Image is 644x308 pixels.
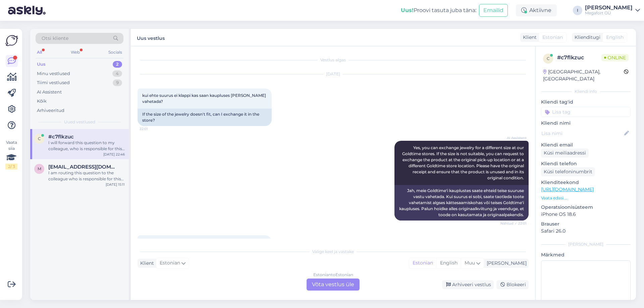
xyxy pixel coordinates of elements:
div: Socials [107,48,123,57]
div: [PERSON_NAME] [585,5,633,10]
span: Muu [465,260,475,266]
div: Küsi meiliaadressi [541,148,589,158]
b: Uus! [401,7,414,13]
span: Estonian [160,259,180,267]
div: Klienditugi [572,34,600,41]
div: Estonian to Estonian [313,272,353,278]
p: Kliendi email [541,141,631,148]
div: Kliendi info [541,88,631,95]
p: Kliendi tag'id [541,99,631,106]
div: Klient [138,260,154,267]
div: Megafort OÜ [585,10,633,16]
div: Võta vestlus üle [307,279,360,291]
div: Vaata siia [5,139,17,170]
p: Märkmed [541,251,631,258]
img: Askly Logo [5,34,18,47]
span: 22:01 [140,126,165,131]
input: Lisa tag [541,107,631,117]
span: Uued vestlused [64,119,95,125]
p: Klienditeekond [541,179,631,186]
div: I [573,6,582,15]
div: Küsi telefoninumbrit [541,167,595,176]
div: Vestlus algas [138,57,529,63]
div: All [36,48,43,57]
a: [PERSON_NAME]Megafort OÜ [585,5,640,16]
div: Minu vestlused [37,70,70,77]
span: m [38,166,41,171]
div: Proovi tasuta juba täna: [401,6,476,14]
div: English [436,258,461,268]
div: 4 [112,70,122,77]
div: Valige keel ja vastake [138,249,529,255]
div: AI Assistent [37,89,62,96]
div: Estonian [409,258,436,268]
div: 9 [113,79,122,86]
span: #c7flkzuc [48,134,74,140]
div: If the size of the jewelry doesn't fit, can I exchange it in the store? [138,109,272,126]
span: c [38,136,41,141]
p: iPhone OS 18.6 [541,211,631,218]
span: Yes, you can exchange jewelry for a different size at our Goldtime stores. If the size is not sui... [402,145,525,180]
div: Tiimi vestlused [37,79,70,86]
div: Arhiveeri vestlus [442,280,494,289]
div: Aktiivne [516,4,557,16]
div: 2 [113,61,122,68]
div: [GEOGRAPHIC_DATA], [GEOGRAPHIC_DATA] [543,68,624,82]
span: AI Assistent [501,135,527,140]
div: Blokeeri [496,280,529,289]
div: [DATE] [138,71,529,77]
a: [URL][DOMAIN_NAME] [541,186,594,192]
div: I am routing this question to the colleague who is responsible for this topic. The reply might ta... [48,170,125,182]
p: Vaata edasi ... [541,195,631,201]
button: Emailid [479,4,508,17]
span: Estonian [542,34,563,41]
span: Otsi kliente [42,35,68,42]
div: Arhiveeritud [37,107,64,114]
span: Nähtud ✓ 22:01 [500,221,527,226]
div: I will forward this question to my colleague, who is responsible for this. The reply will be here... [48,140,125,152]
div: Kõik [37,98,47,105]
span: Online [601,54,629,61]
div: [DATE] 15:11 [106,182,125,187]
div: Klient [520,34,537,41]
p: Safari 26.0 [541,228,631,235]
div: Web [69,48,81,57]
label: Uus vestlus [137,33,165,42]
span: kui ehte suurus ei klappi kas saan kaupluses [PERSON_NAME] vahetada? [142,93,267,104]
div: # c7flkzuc [557,54,601,62]
div: Uus [37,61,46,68]
span: c [547,56,550,61]
p: Brauser [541,221,631,228]
div: [PERSON_NAME] [541,241,631,247]
p: Operatsioonisüsteem [541,204,631,211]
div: [DATE] 22:46 [103,152,125,157]
p: Kliendi telefon [541,160,631,167]
div: 2 / 3 [5,164,17,170]
p: Kliendi nimi [541,120,631,127]
input: Lisa nimi [541,130,623,137]
div: Jah, meie Goldtime'i kauplustes saate ehteid teise suuruse vastu vahetada. Kui suurus ei sobi, sa... [394,185,529,221]
span: English [606,34,624,41]
div: [PERSON_NAME] [484,260,527,267]
span: mariette7.mikkus@gmail.com [48,164,118,170]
